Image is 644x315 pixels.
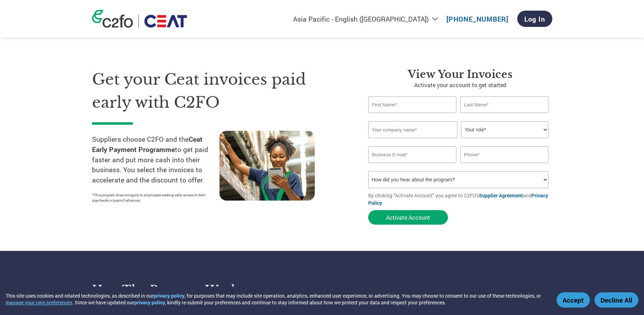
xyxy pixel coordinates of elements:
img: supply chain worker [220,131,315,201]
input: Invalid Email format [368,146,457,163]
div: Invalid company name or company name is too long [368,139,549,144]
div: Invalid last name or last name is too long [460,114,549,118]
input: First Name* [368,96,457,113]
p: *This program does not apply to employees seeking early access to their paychecks or payroll adva... [92,192,212,203]
button: Accept [557,292,590,308]
h3: How the program works [92,282,313,297]
p: Suppliers choose C2FO and the to get paid faster and put more cash into their business. You selec... [92,134,220,185]
button: Activate Account [368,210,448,225]
img: c2fo logo [92,10,133,28]
h1: Get your Ceat invoices paid early with C2FO [92,68,347,114]
div: Inavlid Email Address [368,164,457,168]
button: manage your own preferences [6,299,72,306]
input: Last Name* [460,96,549,113]
div: This site uses cookies and related technologies, as described in our , for purposes that may incl... [6,292,546,306]
img: Ceat [144,15,187,28]
button: Decline All [594,292,638,308]
h3: View your invoices [368,68,552,81]
a: Log In [517,11,552,27]
a: privacy policy [134,299,165,306]
a: privacy policy [154,292,184,299]
input: Your company name* [368,121,457,138]
a: [PHONE_NUMBER] [446,15,508,23]
p: Activate your account to get started [368,81,552,89]
strong: Ceat Early Payment Programme [92,135,203,154]
p: By clicking "Activate Account" you agree to C2FO's and [368,192,552,207]
div: Inavlid Phone Number [460,164,549,168]
select: Title/Role [461,121,548,138]
input: Phone* [460,146,549,163]
a: Privacy Policy [368,192,548,206]
a: Supplier Agreement [479,192,523,199]
div: Invalid first name or first name is too long [368,114,457,118]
